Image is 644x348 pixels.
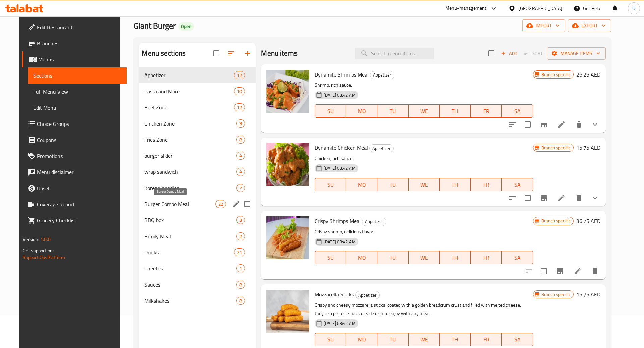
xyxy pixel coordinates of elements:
span: 10 [234,88,245,95]
input: search [355,48,434,59]
button: TU [377,333,409,346]
a: Support.OpsPlatform [23,253,65,262]
button: TU [377,251,409,264]
div: Chicken Zone9 [139,115,256,132]
div: wrap sandwich [144,168,236,176]
span: Milkshakes‎ [144,297,236,305]
button: import [522,19,565,32]
span: Giant Burger [133,18,176,33]
span: FR [473,106,499,116]
div: Drinks [144,248,234,256]
span: TH [442,106,468,116]
button: SU [315,251,346,264]
button: sort-choices [504,116,521,133]
span: 9 [237,120,245,127]
span: TH [442,253,468,263]
span: SA [504,180,530,190]
span: 4 [237,169,245,175]
button: Add section [239,45,256,61]
a: Edit menu item [557,120,566,129]
div: BBQ box [144,216,236,224]
div: items [236,119,245,128]
span: O [632,5,635,12]
div: items [234,71,245,79]
div: Cheetos1 [139,260,256,277]
a: Choice Groups [22,116,127,132]
h6: 15.75 AED [576,290,600,299]
div: Family Meal2 [139,228,256,244]
svg: Show Choices [591,120,599,129]
span: WE [411,253,437,263]
div: Appetizer [355,291,380,299]
div: items [234,103,245,111]
span: Sections [33,71,122,80]
span: 1 [237,265,245,272]
button: Add [498,48,520,59]
img: Dynamite Chicken Meal [266,143,309,186]
a: Edit menu item [557,194,566,202]
h6: 36.75 AED [576,216,600,226]
span: SU [318,253,343,263]
span: Promotions [37,152,122,160]
span: 22 [216,201,226,207]
div: items [234,248,245,256]
button: Manage items [547,47,606,60]
button: FR [471,251,502,264]
button: sort-choices [504,190,521,206]
span: Add [500,50,518,57]
button: FR [471,178,502,191]
span: Grocery Checklist [37,216,122,225]
div: Sauces [144,281,236,289]
button: SU [315,178,346,191]
a: Menus [22,51,127,67]
span: SU [318,335,343,344]
button: WE [409,251,440,264]
button: SA [502,251,533,264]
span: [DATE] 03:42 AM [321,92,358,98]
p: Shrimp, rich sauce. [315,81,533,89]
button: delete [587,263,603,279]
span: MO [349,180,375,190]
span: Menu disclaimer [37,168,122,176]
span: SA [504,106,530,116]
button: delete [571,190,587,206]
span: Appetizer [144,71,234,79]
a: Upsell [22,180,127,196]
span: 12 [234,104,245,111]
span: Mozzarella Sticks [315,289,354,299]
a: Promotions [22,148,127,164]
span: 3 [237,217,245,223]
span: TU [380,180,406,190]
div: Appetizer12 [139,67,256,83]
span: Version: [23,235,39,244]
div: items [236,184,245,192]
nav: Menu sections [139,64,256,311]
button: Branch-specific-item [536,116,552,133]
span: Add item [498,48,520,59]
div: Appetizer [369,144,394,152]
a: Menu disclaimer [22,164,127,180]
div: Pasta and More10 [139,83,256,99]
span: Full Menu View [33,88,122,96]
button: MO [346,178,377,191]
span: export [573,21,606,30]
button: TH [440,178,471,191]
span: TU [380,106,406,116]
div: Appetizer [370,71,394,79]
span: Upsell [37,184,122,192]
button: TU [377,178,409,191]
div: burger slider4 [139,148,256,164]
button: delete [571,116,587,133]
a: Coverage Report [22,196,127,212]
div: Fries Zone8 [139,132,256,148]
div: Open [178,22,194,31]
span: [DATE] 03:42 AM [321,165,358,171]
button: MO [346,251,377,264]
svg: Show Choices [591,194,599,202]
span: Pasta and More [144,87,234,95]
button: WE [409,333,440,346]
div: items [236,297,245,305]
button: TU [377,104,409,118]
button: TH [440,333,471,346]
